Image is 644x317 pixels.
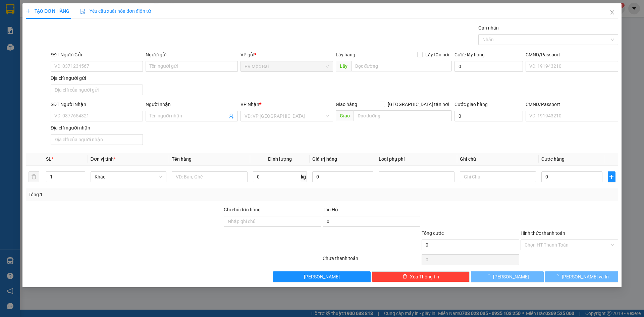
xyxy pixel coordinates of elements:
span: Khác [95,172,162,182]
div: Địa chỉ người nhận [51,124,143,131]
input: Cước lấy hàng [454,61,523,72]
span: plus [26,9,31,13]
input: Ghi Chú [460,171,536,182]
span: Lấy hàng [336,52,355,57]
span: kg [300,171,307,182]
span: Tổng cước [422,230,444,236]
span: Giao [336,110,354,121]
button: plus [608,171,615,182]
input: 0 [312,171,373,182]
button: deleteXóa Thông tin [372,271,470,282]
button: delete [29,171,39,182]
span: loading [486,274,493,279]
div: CMND/Passport [526,101,618,108]
div: Người nhận [146,101,238,108]
span: [GEOGRAPHIC_DATA] tận nơi [385,101,452,108]
button: [PERSON_NAME] [471,271,544,282]
div: Chưa thanh toán [322,255,421,266]
span: Giao hàng [336,102,357,107]
span: Thu Hộ [323,207,338,212]
span: Đơn vị tính [91,156,116,162]
span: Cước hàng [541,156,565,162]
div: SĐT Người Gửi [51,51,143,58]
span: plus [608,174,615,179]
span: Xóa Thông tin [410,273,439,280]
input: Ghi chú đơn hàng [224,216,321,227]
span: VP Nhận [241,102,260,107]
button: [PERSON_NAME] [273,271,371,282]
label: Cước lấy hàng [454,52,485,57]
label: Ghi chú đơn hàng [224,207,261,212]
span: delete [402,274,407,279]
th: Loại phụ phí [376,153,457,166]
span: Yêu cầu xuất hóa đơn điện tử [80,8,151,14]
div: Người gửi [146,51,238,58]
button: [PERSON_NAME] và In [545,271,618,282]
span: Lấy [336,61,351,71]
input: Địa chỉ của người gửi [51,85,143,95]
input: VD: Bàn, Ghế [172,171,248,182]
input: Cước giao hàng [454,111,523,121]
input: Dọc đường [351,61,452,71]
span: [PERSON_NAME] [304,273,340,280]
span: Định lượng [268,156,292,162]
span: loading [554,274,562,279]
span: Tên hàng [172,156,192,162]
div: VP gửi [241,51,333,58]
input: Dọc đường [354,110,452,121]
span: close [609,10,615,15]
input: Địa chỉ của người nhận [51,134,143,145]
span: [PERSON_NAME] [493,273,529,280]
button: Close [603,3,622,22]
th: Ghi chú [458,153,539,166]
label: Gán nhãn [478,25,499,31]
span: Lấy tận nơi [423,51,452,58]
span: Giá trị hàng [312,156,337,162]
label: Cước giao hàng [454,102,488,107]
img: icon [80,9,86,14]
span: [PERSON_NAME] và In [562,273,609,280]
label: Hình thức thanh toán [521,230,565,236]
span: user-add [229,113,234,119]
span: PV Mộc Bài [245,61,329,71]
div: Địa chỉ người gửi [51,74,143,82]
div: CMND/Passport [526,51,618,58]
div: SĐT Người Nhận [51,101,143,108]
span: SL [46,156,52,162]
div: Tổng: 1 [29,191,249,198]
span: TẠO ĐƠN HÀNG [26,8,69,14]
